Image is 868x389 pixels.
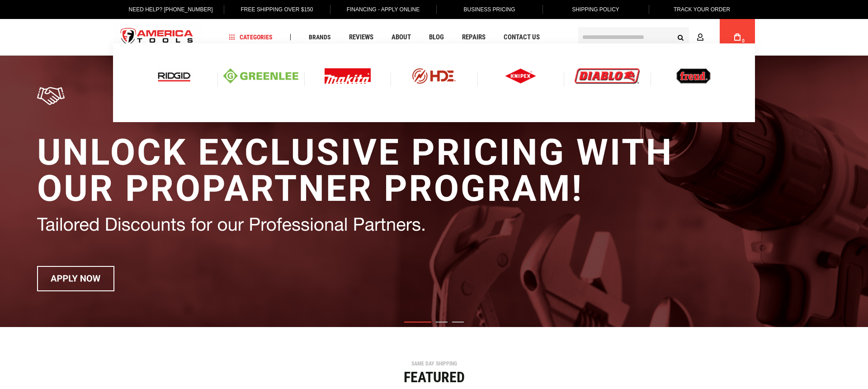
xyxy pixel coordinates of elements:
[500,31,544,43] a: Contact Us
[229,34,273,40] span: Categories
[672,28,689,46] button: Search
[345,31,377,43] a: Reviews
[225,31,277,43] a: Categories
[223,68,298,84] img: Greenlee logo
[113,20,201,54] a: store logo
[572,6,619,13] span: Shipping Policy
[676,68,711,84] img: Freud logo
[305,31,335,43] a: Brands
[575,68,640,84] img: Diablo logo
[349,34,373,41] span: Reviews
[111,370,757,384] div: Featured
[156,68,193,84] img: Ridgid logo
[392,34,411,41] span: About
[505,68,537,84] img: Knipex logo
[396,68,472,84] img: HDE logo
[425,31,448,43] a: Blog
[462,34,486,41] span: Repairs
[504,34,540,41] span: Contact Us
[387,31,415,43] a: About
[729,19,746,55] a: 0
[111,361,757,366] div: SAME DAY SHIPPING
[458,31,490,43] a: Repairs
[429,34,444,41] span: Blog
[309,34,331,40] span: Brands
[325,68,371,84] img: Makita Logo
[113,20,201,54] img: America Tools
[742,38,745,43] span: 0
